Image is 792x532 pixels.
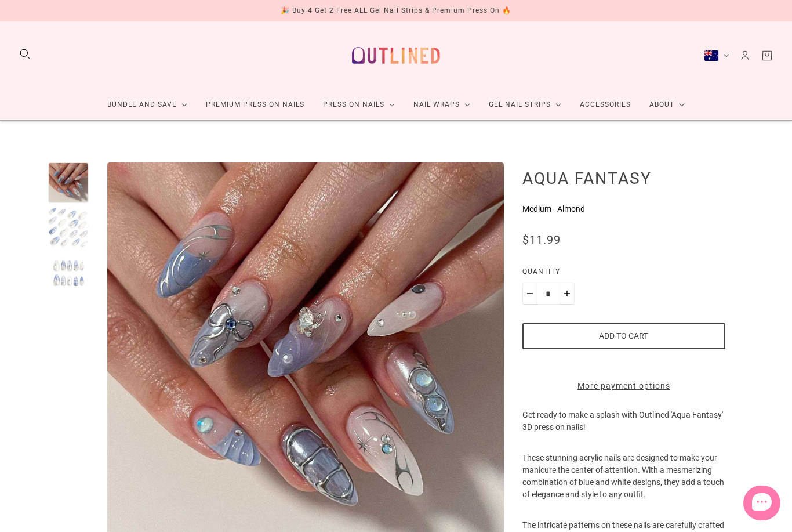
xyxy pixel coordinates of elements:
a: More payment options [522,380,725,392]
a: About [640,89,694,120]
span: $11.99 [522,233,561,247]
p: Medium - Almond [522,203,725,215]
button: Minus [522,283,537,305]
a: Press On Nails [314,89,404,120]
button: Search [19,48,31,60]
button: Australia [704,50,729,61]
a: Accessories [571,89,640,120]
label: Quantity [522,266,725,283]
h1: Aqua Fantasy [522,168,725,188]
a: Premium Press On Nails [197,89,314,120]
button: Add to cart [522,323,725,349]
div: 🎉 Buy 4 Get 2 Free ALL Gel Nail Strips & Premium Press On 🔥 [281,5,511,17]
p: These stunning acrylic nails are designed to make your manicure the center of attention. With a m... [522,452,725,519]
a: Account [739,49,751,62]
button: Plus [560,283,575,305]
a: Bundle and Save [98,89,197,120]
a: Outlined [345,31,447,80]
a: Gel Nail Strips [479,89,571,120]
a: Nail Wraps [404,89,479,120]
p: Get ready to make a splash with Outlined 'Aqua Fantasy' 3D press on nails! [522,409,725,452]
a: Cart [761,49,773,62]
